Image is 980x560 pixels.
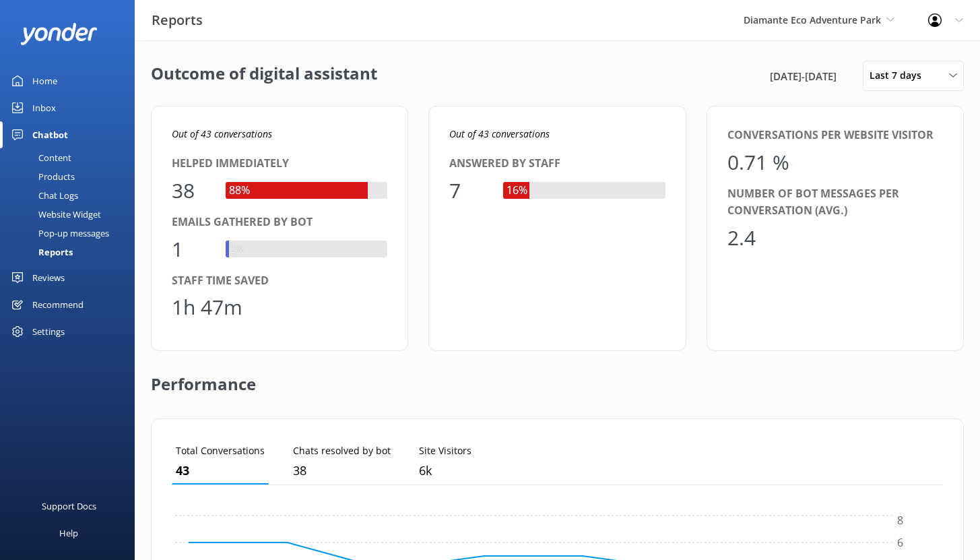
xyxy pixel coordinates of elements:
[770,68,837,84] span: [DATE] - [DATE]
[151,351,256,405] h2: Performance
[172,214,387,231] div: Emails gathered by bot
[8,243,73,261] div: Reports
[8,205,101,224] div: Website Widget
[419,443,471,458] p: Site Visitors
[42,493,96,520] div: Support Docs
[419,461,471,480] p: 6,051
[8,167,135,186] a: Products
[176,443,265,458] p: Total Conversations
[293,461,391,480] p: 38
[293,443,391,458] p: Chats resolved by bot
[32,291,84,318] div: Recommend
[449,155,665,173] div: Answered by staff
[151,61,377,91] h2: Outcome of digital assistant
[8,148,135,167] a: Content
[8,243,135,261] a: Reports
[20,23,98,45] img: yonder-white-logo.png
[449,127,550,140] i: Out of 43 conversations
[897,535,903,550] tspan: 6
[727,146,789,179] div: 0.71 %
[172,272,387,290] div: Staff time saved
[870,68,929,83] span: Last 7 days
[8,224,135,243] a: Pop-up messages
[744,13,881,26] span: Diamante Eco Adventure Park
[176,461,265,480] p: 43
[8,148,71,167] div: Content
[8,224,109,243] div: Pop-up messages
[8,186,78,205] div: Chat Logs
[172,233,212,266] div: 1
[897,514,903,528] tspan: 8
[32,121,68,148] div: Chatbot
[32,94,56,121] div: Inbox
[172,127,272,140] i: Out of 43 conversations
[727,127,943,144] div: Conversations per website visitor
[503,182,531,199] div: 16%
[172,155,387,173] div: Helped immediately
[152,9,203,31] h3: Reports
[8,167,75,186] div: Products
[226,241,247,258] div: 2%
[172,291,242,323] div: 1h 47m
[59,520,78,547] div: Help
[32,264,65,291] div: Reviews
[172,175,212,207] div: 38
[32,318,65,345] div: Settings
[8,186,135,205] a: Chat Logs
[727,222,768,254] div: 2.4
[8,205,135,224] a: Website Widget
[727,185,943,220] div: Number of bot messages per conversation (avg.)
[32,67,57,94] div: Home
[226,182,253,199] div: 88%
[449,175,490,207] div: 7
